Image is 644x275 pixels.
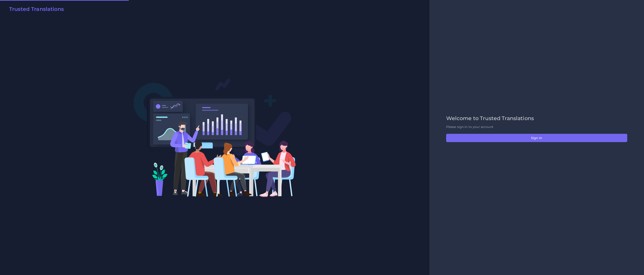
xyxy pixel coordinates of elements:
[446,125,627,129] p: Please sign-in to your account
[9,6,64,12] h2: Trusted Translations
[446,134,627,142] button: Sign in
[446,115,627,122] h2: Welcome to Trusted Translations
[133,78,296,197] img: Login V2
[6,6,64,14] a: Trusted Translations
